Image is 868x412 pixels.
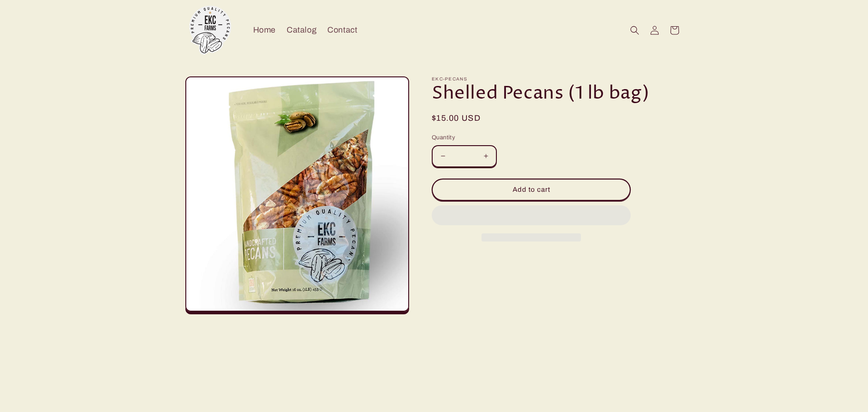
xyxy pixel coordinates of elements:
span: Contact [327,25,357,35]
label: Quantity [432,133,631,142]
a: EKC Pecans [182,2,239,58]
a: Contact [322,19,363,41]
span: $15.00 USD [432,112,481,124]
h1: Shelled Pecans (1 lb bag) [432,82,683,105]
span: Catalog [287,25,316,35]
span: Home [253,25,276,35]
p: ekc-pecans [432,76,683,82]
img: EKC Pecans [185,5,235,55]
button: Add to cart [432,179,631,201]
media-gallery: Gallery Viewer [185,76,409,314]
a: Home [248,19,281,41]
a: Catalog [281,19,322,41]
summary: Search [625,20,645,40]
